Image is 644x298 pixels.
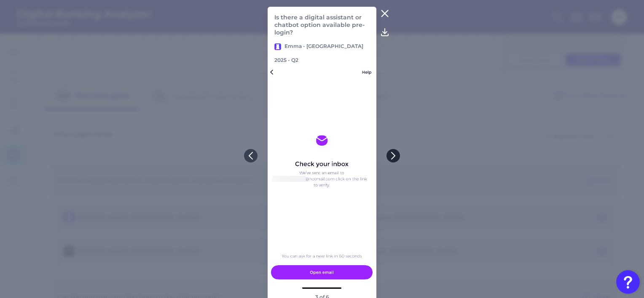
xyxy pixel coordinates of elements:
p: Emma - [GEOGRAPHIC_DATA] [274,43,363,50]
img: Emma-Q2-2025-n-32-003.png [268,67,376,290]
p: 2025 - Q2 [274,57,298,63]
img: Emma [274,43,281,50]
button: Open Resource Center [616,270,640,294]
p: Is there a digital assistant or chatbot option available pre-login? [274,13,370,36]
